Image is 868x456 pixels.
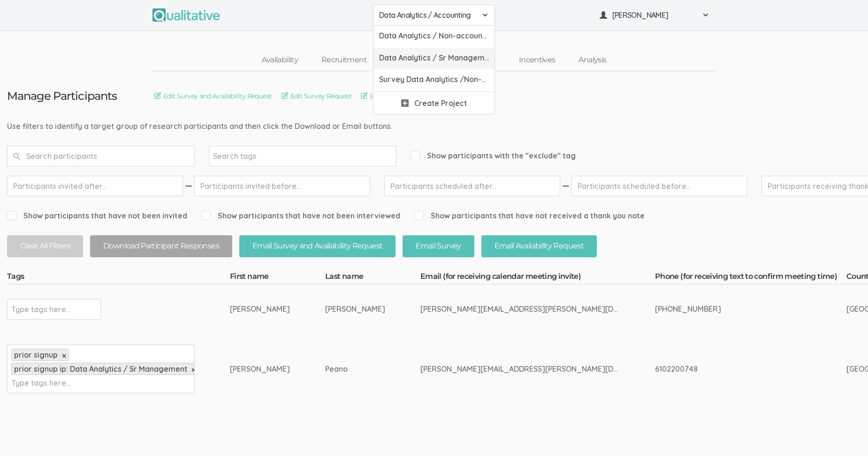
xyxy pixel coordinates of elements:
[379,30,489,41] span: Data Analytics / Non-accounting
[401,99,409,107] img: plus.svg
[821,411,868,456] iframe: Chat Widget
[7,146,195,166] input: Search participants
[7,210,187,221] span: Show participants that have not been invited
[90,235,232,257] button: Download Participant Responses
[655,304,811,314] div: [PHONE_NUMBER]
[361,91,443,101] a: Edit Availability Request
[7,271,230,284] th: Tags
[384,176,560,196] input: Participants scheduled after...
[379,10,477,21] span: Data Analytics / Accounting
[414,210,645,221] span: Show participants that have not received a thank you note
[11,303,70,315] input: Type tags here...
[7,235,83,257] button: Clear All Filters
[213,150,272,162] input: Search tags
[154,91,272,101] a: Edit Survey and Availability Request
[420,271,655,284] th: Email (for receiving calendar meeting invite)
[420,304,620,314] div: [PERSON_NAME][EMAIL_ADDRESS][PERSON_NAME][DOMAIN_NAME]
[420,364,620,374] div: [PERSON_NAME][EMAIL_ADDRESS][PERSON_NAME][DOMAIN_NAME]
[194,176,370,196] input: Participants invited before...
[594,5,716,26] button: [PERSON_NAME]
[250,50,310,70] a: Availability
[655,271,846,284] th: Phone (for receiving text to confirm meeting time)
[239,235,396,257] button: Email Survey and Availability Request
[655,364,811,374] div: 6102200748
[230,271,325,284] th: First name
[612,10,697,21] span: [PERSON_NAME]
[325,304,385,314] div: [PERSON_NAME]
[373,48,495,70] a: Data Analytics / Sr Management
[230,304,290,314] div: [PERSON_NAME]
[373,92,495,114] a: Create Project
[571,176,747,196] input: Participants scheduled before...
[403,235,474,257] button: Email Survey
[62,352,66,360] a: ×
[282,91,351,101] a: Edit Survey Request
[411,150,576,161] span: Show participants with the "exclude" tag
[11,377,70,389] input: Type tags here...
[325,364,385,374] div: Peano
[414,98,467,109] span: Create Project
[7,90,117,102] h3: Manage Participants
[373,26,495,48] a: Data Analytics / Non-accounting
[373,69,495,91] a: Survey Data Analytics /Non-accounting
[567,50,618,70] a: Analysis
[191,366,196,374] a: ×
[310,50,379,70] a: Recruitment
[230,364,290,374] div: [PERSON_NAME]
[201,210,400,221] span: Show participants that have not been interviewed
[7,176,183,196] input: Participants invited after...
[507,50,567,70] a: Incentives
[152,8,220,22] img: Qualitative
[14,364,187,374] span: prior signup ip: Data Analytics / Sr Management
[373,5,495,26] button: Data Analytics / Accounting
[325,271,420,284] th: Last name
[14,350,58,359] span: prior signup
[184,176,193,196] img: dash.svg
[379,52,489,63] span: Data Analytics / Sr Management
[379,74,489,85] span: Survey Data Analytics /Non-accounting
[561,176,571,196] img: dash.svg
[481,235,597,257] button: Email Availability Request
